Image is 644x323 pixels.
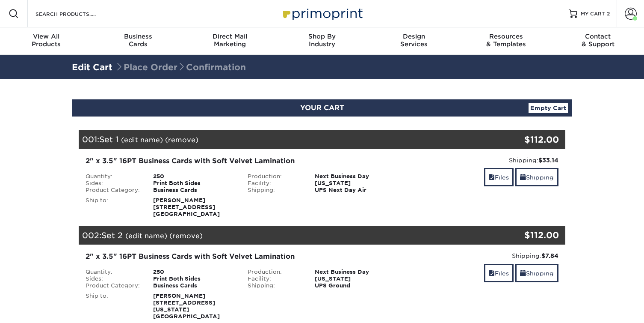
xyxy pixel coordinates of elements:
[79,197,147,218] div: Ship to:
[121,136,163,144] a: (edit name)
[552,33,644,48] div: & Support
[484,133,559,146] div: $112.00
[99,135,118,144] span: Set 1
[125,232,167,240] a: (edit name)
[241,180,309,187] div: Facility:
[35,9,118,19] input: SEARCH PRODUCTS.....
[92,33,184,48] div: Cards
[489,270,495,277] span: files
[184,33,276,40] span: Direct Mail
[460,33,552,40] span: Resources
[515,264,558,282] a: Shipping
[308,282,403,289] div: UPS Ground
[581,10,605,18] span: MY CART
[86,251,396,262] div: 2" x 3.5" 16PT Business Cards with Soft Velvet Lamination
[279,4,365,23] img: Primoprint
[529,103,568,113] a: Empty Cart
[489,174,495,181] span: files
[515,168,558,186] a: Shipping
[79,282,147,289] div: Product Category:
[79,180,147,187] div: Sides:
[101,230,123,240] span: Set 2
[368,33,460,40] span: Design
[607,11,610,17] span: 2
[484,168,514,186] a: Files
[541,252,558,259] strong: $7.84
[241,173,309,180] div: Production:
[79,293,147,320] div: Ship to:
[115,62,246,72] span: Place Order Confirmation
[147,269,241,275] div: 250
[86,156,396,166] div: 2" x 3.5" 16PT Business Cards with Soft Velvet Lamination
[153,197,220,217] strong: [PERSON_NAME] [STREET_ADDRESS] [GEOGRAPHIC_DATA]
[184,27,276,55] a: Direct MailMarketing
[484,229,559,242] div: $112.00
[92,33,184,40] span: Business
[276,27,368,55] a: Shop ByIndustry
[308,187,403,194] div: UPS Next Day Air
[79,275,147,282] div: Sides:
[147,282,241,289] div: Business Cards
[241,187,309,194] div: Shipping:
[72,62,112,72] a: Edit Cart
[79,226,484,245] div: 002:
[79,130,484,149] div: 001:
[308,275,403,282] div: [US_STATE]
[552,27,644,55] a: Contact& Support
[147,180,241,187] div: Print Both Sides
[153,293,220,320] strong: [PERSON_NAME] [STREET_ADDRESS][US_STATE] [GEOGRAPHIC_DATA]
[552,33,644,40] span: Contact
[308,269,403,275] div: Next Business Day
[409,251,558,260] div: Shipping:
[79,173,147,180] div: Quantity:
[520,270,526,277] span: shipping
[165,136,198,144] a: (remove)
[276,33,368,48] div: Industry
[169,232,203,240] a: (remove)
[308,180,403,187] div: [US_STATE]
[300,104,344,112] span: YOUR CART
[368,27,460,55] a: DesignServices
[520,174,526,181] span: shipping
[79,187,147,194] div: Product Category:
[409,156,558,164] div: Shipping:
[460,33,552,48] div: & Templates
[147,173,241,180] div: 250
[241,275,309,282] div: Facility:
[484,264,514,282] a: Files
[92,27,184,55] a: BusinessCards
[276,33,368,40] span: Shop By
[241,269,309,275] div: Production:
[538,157,558,164] strong: $33.14
[308,173,403,180] div: Next Business Day
[79,269,147,275] div: Quantity:
[368,33,460,48] div: Services
[241,282,309,289] div: Shipping:
[147,275,241,282] div: Print Both Sides
[460,27,552,55] a: Resources& Templates
[184,33,276,48] div: Marketing
[147,187,241,194] div: Business Cards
